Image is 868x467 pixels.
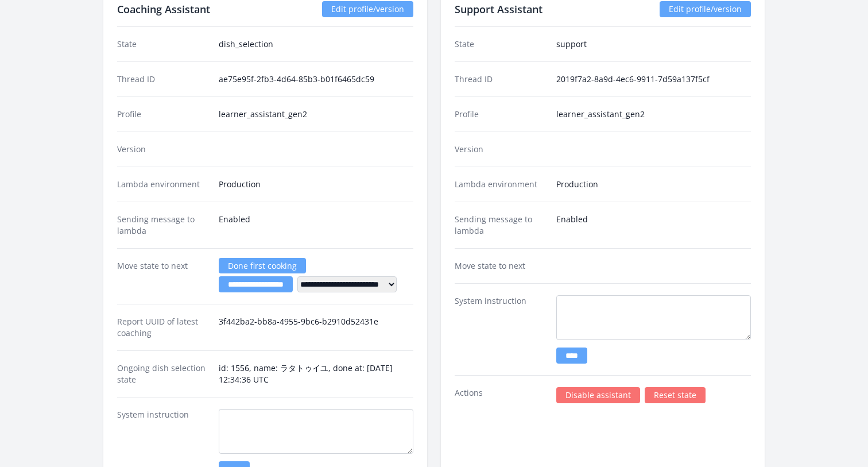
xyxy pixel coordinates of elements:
[455,38,547,50] dt: State
[219,316,413,339] dd: 3f442ba2-bb8a-4955-9bc6-b2910d52431e
[219,109,413,120] dd: learner_assistant_gen2
[219,179,413,190] dd: Production
[455,1,542,17] h2: Support Assistant
[455,387,547,403] dt: Actions
[556,74,751,85] dd: 2019f7a2-8a9d-4ec6-9911-7d59a137f5cf
[455,109,547,120] dt: Profile
[117,1,210,17] h2: Coaching Assistant
[219,258,306,273] a: Done first cooking
[645,387,706,403] a: Reset state
[219,214,413,237] dd: Enabled
[455,74,547,85] dt: Thread ID
[455,260,547,272] dt: Move state to next
[117,316,210,339] dt: Report UUID of latest coaching
[455,144,547,155] dt: Version
[117,362,210,385] dt: Ongoing dish selection state
[219,38,413,50] dd: dish_selection
[117,109,210,120] dt: Profile
[556,38,751,50] dd: support
[455,214,547,237] dt: Sending message to lambda
[219,74,413,85] dd: ae75e95f-2fb3-4d64-85b3-b01f6465dc59
[219,362,413,385] dd: id: 1556, name: ラタトゥイユ, done at: [DATE] 12:34:36 UTC
[322,1,413,17] a: Edit profile/version
[117,38,210,50] dt: State
[117,144,210,155] dt: Version
[117,260,210,292] dt: Move state to next
[556,387,640,403] a: Disable assistant
[556,179,751,190] dd: Production
[660,1,751,17] a: Edit profile/version
[455,295,547,364] dt: System instruction
[117,179,210,190] dt: Lambda environment
[117,74,210,85] dt: Thread ID
[117,214,210,237] dt: Sending message to lambda
[556,214,751,237] dd: Enabled
[556,109,751,120] dd: learner_assistant_gen2
[455,179,547,190] dt: Lambda environment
